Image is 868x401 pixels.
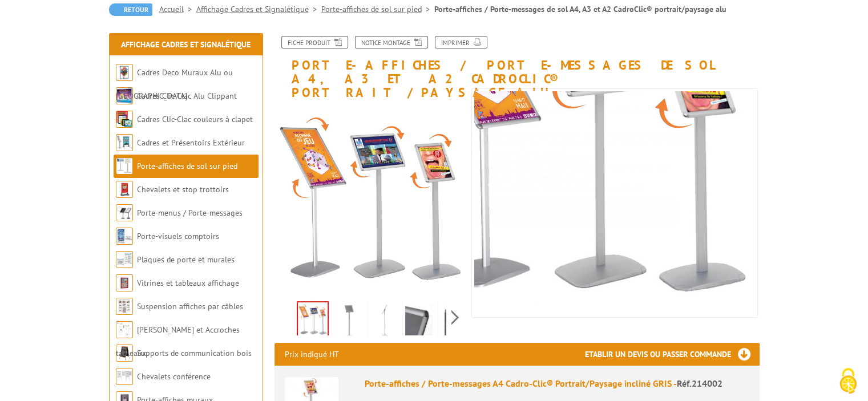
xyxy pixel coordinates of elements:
a: Affichage Cadres et Signalétique [196,4,321,14]
a: Porte-menus / Porte-messages [137,208,243,218]
p: Prix indiqué HT [285,343,339,366]
a: Porte-affiches de sol sur pied [321,4,434,14]
a: Plaques de porte et murales [137,254,235,265]
img: Porte-menus / Porte-messages [116,204,133,221]
span: Next [450,308,461,327]
img: porte_affiches_214002_214003_214902.jpg [274,106,467,298]
button: Cookies (fenêtre modale) [828,362,868,401]
a: Fiche produit [281,36,348,48]
img: porte_affiches_214002_214003_profil.jpg [370,303,397,339]
a: Cadres Clic-Clac Alu Clippant [137,91,237,101]
a: Notice Montage [355,36,428,48]
img: Porte-affiches de sol sur pied [116,157,133,175]
img: Cadres Clic-Clac couleurs à clapet [116,111,133,128]
a: Accueil [159,4,196,14]
a: Porte-visuels comptoirs [137,231,219,241]
img: porte-affiches-sol-blackline-cadres-inclines-sur-pied-droit_2140002_1.jpg [405,303,433,339]
a: [PERSON_NAME] et Accroches tableaux [116,325,240,358]
li: Porte-affiches / Porte-messages de sol A4, A3 et A2 CadroClic® portrait/paysage alu [434,3,726,15]
img: Plaques de porte et murales [116,251,133,268]
img: porte_affiches_214002_214003_214902.jpg [298,302,328,338]
img: Cadres Deco Muraux Alu ou Bois [116,64,133,81]
a: Vitrines et tableaux affichage [137,278,239,288]
a: Imprimer [435,36,487,48]
img: porte_affiches_214002_214003_sans_affiche.jpg [334,303,362,339]
a: Affichage Cadres et Signalétique [121,39,251,50]
h3: Etablir un devis ou passer commande [585,343,760,366]
a: Suspension affiches par câbles [137,301,243,311]
a: Chevalets conférence [137,371,211,382]
img: Cookies (fenêtre modale) [834,367,862,395]
a: Retour [109,3,152,16]
div: Porte-affiches / Porte-messages A4 Cadro-Clic® Portrait/Paysage incliné GRIS - [365,377,749,390]
img: Chevalets et stop trottoirs [116,181,133,198]
a: Cadres Clic-Clac couleurs à clapet [137,114,253,124]
img: Chevalets conférence [116,368,133,385]
span: Réf.214002 [677,378,722,389]
img: Cimaises et Accroches tableaux [116,321,133,338]
a: Supports de communication bois [137,348,252,358]
img: porte-affiches-sol-blackline-cadres-inclines-sur-pied-droit_214002_2.jpg [441,303,468,339]
img: Porte-visuels comptoirs [116,228,133,245]
img: Suspension affiches par câbles [116,298,133,315]
a: Cadres et Présentoirs Extérieur [137,137,245,148]
img: Cadres et Présentoirs Extérieur [116,134,133,151]
img: Vitrines et tableaux affichage [116,274,133,291]
a: Cadres Deco Muraux Alu ou [GEOGRAPHIC_DATA] [116,67,233,101]
a: Chevalets et stop trottoirs [137,184,229,195]
h1: Porte-affiches / Porte-messages de sol A4, A3 et A2 CadroClic® portrait/paysage alu [266,36,768,100]
a: Porte-affiches de sol sur pied [137,161,237,171]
